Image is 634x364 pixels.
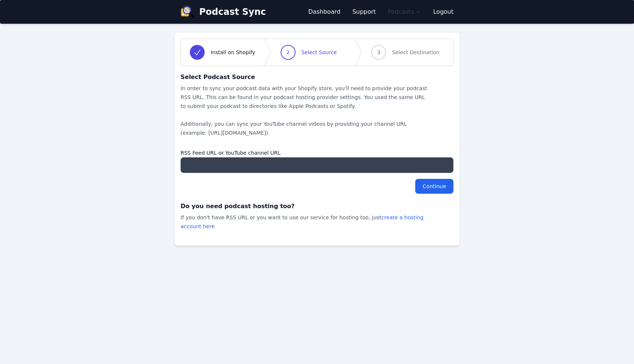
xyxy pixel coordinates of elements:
a: 3Select Destination [362,39,448,66]
h3: Select Podcast Source [181,72,453,82]
button: Podcasts [388,7,422,16]
p: In order to sync your podcast data with your Shopify store, you'll need to provide your podcast R... [181,84,430,137]
a: 2Select Source [272,39,346,66]
p: If you don't have RSS URL or you want to use our service for hosting too, just [181,213,430,231]
label: RSS Feed URL or YouTube channel URL [181,146,453,157]
a: Support [352,7,376,16]
img: logo-d6353d82961d4b277a996a0a8fdf87ac71be1fddf08234e77692563490a7b2fc.svg [181,6,195,18]
nav: Progress [181,39,453,66]
span: 3 [377,49,380,56]
span: Select Source [301,49,337,56]
a: Logout [433,7,453,16]
span: Install on Shopify [211,49,255,56]
span: 2 [286,49,290,56]
a: Podcast Sync [181,6,266,18]
h3: Do you need podcast hosting too? [181,201,453,211]
span: Select Destination [392,49,439,56]
span: Podcast Sync [199,6,266,18]
input: Continue [415,179,453,194]
a: Dashboard [308,7,341,16]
